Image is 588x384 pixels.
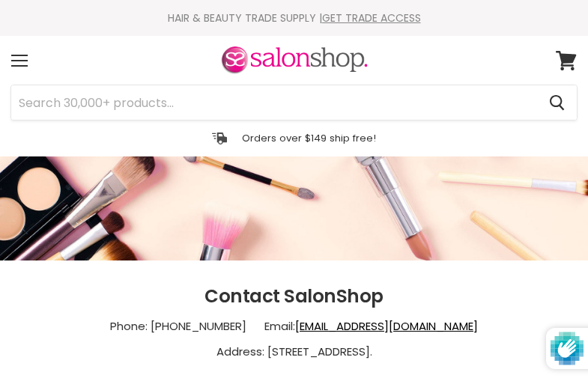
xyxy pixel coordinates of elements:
[242,132,376,144] p: Orders over $149 ship free!
[537,85,577,120] button: Search
[11,85,537,120] input: Search
[295,318,478,334] a: [EMAIL_ADDRESS][DOMAIN_NAME]
[11,307,577,371] p: Phone: [PHONE_NUMBER] Email: Address: [STREET_ADDRESS].
[10,85,578,121] form: Product
[322,10,421,25] a: GET TRADE ACCESS
[11,286,577,307] h2: Contact SalonShop
[551,328,584,369] img: Protected by hCaptcha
